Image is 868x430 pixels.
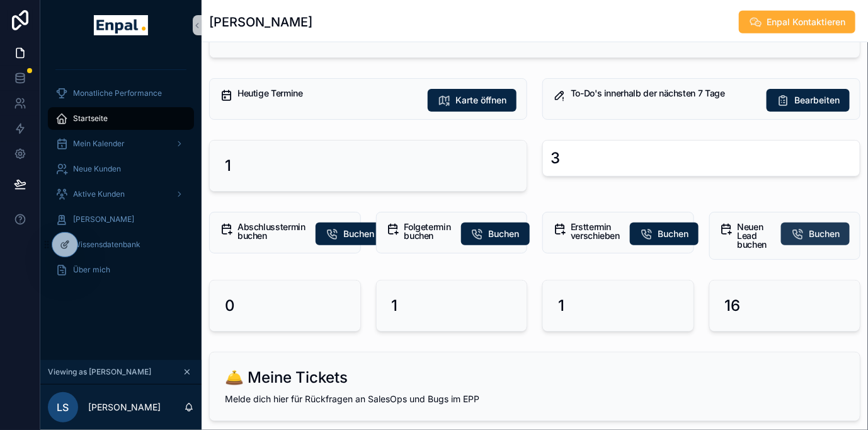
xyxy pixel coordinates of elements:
[767,16,845,28] span: Enpal Kontaktieren
[725,296,741,316] h2: 16
[48,158,194,180] a: Neue Kunden
[73,189,125,199] span: Aktive Kunden
[739,11,855,33] button: Enpal Kontaktieren
[73,88,162,98] span: Monatliche Performance
[571,89,757,98] h5: To-Do's innerhalb der nächsten 7 Tage
[73,164,121,174] span: Neue Kunden
[88,401,161,414] p: [PERSON_NAME]
[658,228,688,240] span: Buchen
[73,113,108,124] span: Startseite
[571,223,620,240] h5: Ersttermin verschieben
[767,89,850,112] button: Bearbeiten
[48,132,194,155] a: Mein Kalender
[48,367,151,377] span: Viewing as [PERSON_NAME]
[73,265,110,275] span: Über mich
[209,13,312,31] h1: [PERSON_NAME]
[48,208,194,231] a: [PERSON_NAME]
[73,240,140,250] span: Wissensdatenbank
[225,296,235,316] h2: 0
[237,223,306,240] h5: Abschlusstermin buchen
[809,228,840,240] span: Buchen
[630,223,699,245] button: Buchen
[558,296,564,316] h2: 1
[48,107,194,130] a: Startseite
[73,139,125,149] span: Mein Kalender
[781,223,850,245] button: Buchen
[40,50,202,298] div: scrollable content
[316,223,384,245] button: Buchen
[48,82,194,105] a: Monatliche Performance
[225,393,479,404] span: Melde dich hier für Rückfragen an SalesOps und Bugs im EPP
[794,94,840,107] span: Bearbeiten
[225,156,231,176] h2: 1
[225,368,348,388] h2: 🛎️ Meine Tickets
[57,400,69,415] span: LS
[237,89,418,98] h5: Heutige Termine
[392,296,398,316] h2: 1
[73,214,134,224] span: [PERSON_NAME]
[404,223,451,240] h5: Folgetermin buchen
[455,94,506,107] span: Karte öffnen
[94,15,147,35] img: App logo
[48,259,194,281] a: Über mich
[48,233,194,256] a: Wissensdatenbank
[489,228,520,240] span: Buchen
[551,148,560,168] div: 3
[428,89,517,112] button: Karte öffnen
[461,223,530,245] button: Buchen
[738,223,772,249] h5: Neuen Lead buchen
[343,228,374,240] span: Buchen
[48,183,194,206] a: Aktive Kunden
